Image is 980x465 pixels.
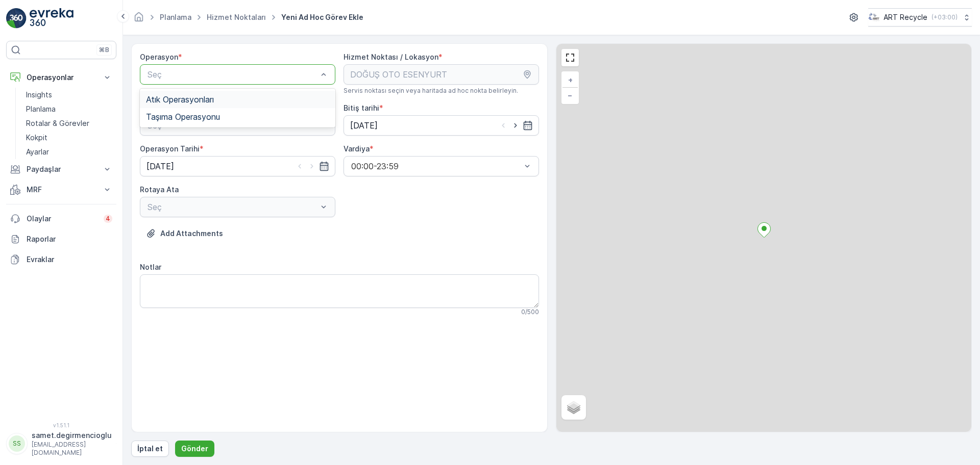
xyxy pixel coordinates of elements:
[562,72,578,88] a: Yakınlaştır
[9,435,25,452] div: SS
[568,91,573,99] span: −
[148,68,317,81] p: Seç
[932,13,958,21] p: ( +03:00 )
[140,185,179,194] label: Rotaya Ata
[26,133,47,143] p: Kokpit
[344,87,518,95] span: Servis noktası seçin veya haritada ad hoc nokta belirleyin.
[6,229,116,249] a: Raporlar
[106,215,110,223] p: 4
[22,145,116,159] a: Ayarlar
[146,95,214,104] span: Atık Operasyonları
[6,179,116,200] button: MRF
[140,53,178,61] label: Operasyon
[22,116,116,131] a: Rotalar & Görevler
[26,104,56,114] p: Planlama
[137,444,163,454] p: İptal et
[279,12,365,22] span: Yeni Ad Hoc Görev Ekle
[884,12,927,22] p: ART Recycle
[32,430,112,441] p: samet.degirmencioglu
[344,115,539,136] input: dd/mm/yyyy
[562,88,578,103] a: Uzaklaştır
[175,441,214,457] button: Gönder
[27,234,112,244] p: Raporlar
[140,263,161,271] label: Notlar
[6,8,27,29] img: logo
[140,156,335,176] input: dd/mm/yyyy
[6,159,116,179] button: Paydaşlar
[32,441,112,457] p: [EMAIL_ADDRESS][DOMAIN_NAME]
[27,185,96,195] p: MRF
[562,50,578,65] a: View Fullscreen
[26,90,52,100] p: Insights
[868,12,879,23] img: image_23.png
[146,112,220,121] span: Taşıma Operasyonu
[207,13,266,21] a: Hizmet Noktaları
[344,104,379,112] label: Bitiş tarihi
[140,144,200,153] label: Operasyon Tarihi
[160,13,191,21] a: Planlama
[26,118,89,128] p: Rotalar & Görevler
[568,75,573,84] span: +
[131,441,169,457] button: İptal et
[27,72,96,83] p: Operasyonlar
[22,102,116,116] a: Planlama
[22,131,116,145] a: Kokpit
[868,8,972,27] button: ART Recycle(+03:00)
[562,396,585,419] a: Layers
[344,53,438,61] label: Hizmet Noktası / Lokasyon
[6,249,116,270] a: Evraklar
[27,214,97,224] p: Olaylar
[521,308,539,316] p: 0 / 500
[344,144,370,153] label: Vardiya
[181,444,208,454] p: Gönder
[6,67,116,88] button: Operasyonlar
[26,147,49,157] p: Ayarlar
[6,422,116,428] span: v 1.51.1
[30,8,73,29] img: logo_light-DOdMpM7g.png
[160,228,223,239] p: Add Attachments
[6,430,116,457] button: SSsamet.degirmencioglu[EMAIL_ADDRESS][DOMAIN_NAME]
[99,46,109,54] p: ⌘B
[6,209,116,229] a: Olaylar4
[133,15,144,24] a: Ana Sayfa
[27,254,112,265] p: Evraklar
[22,88,116,102] a: Insights
[27,164,96,174] p: Paydaşlar
[140,225,229,242] button: Dosya Yükle
[344,64,539,85] input: DOĞUŞ OTO ESENYURT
